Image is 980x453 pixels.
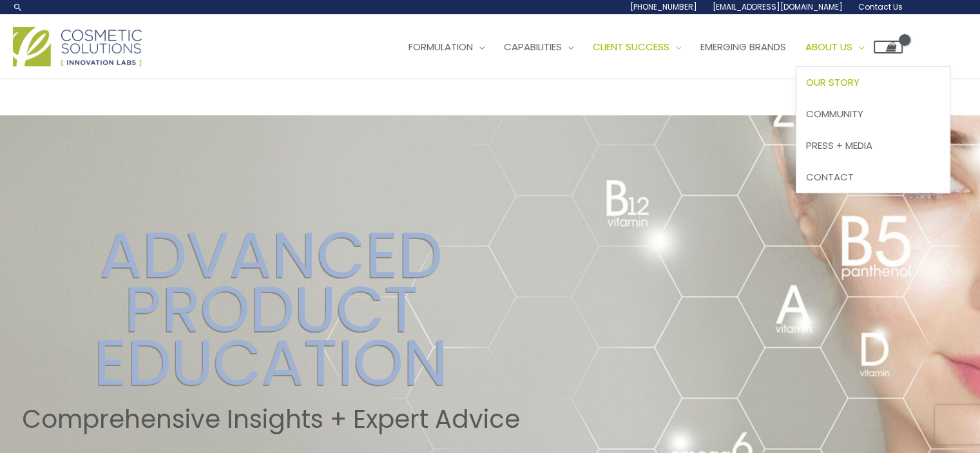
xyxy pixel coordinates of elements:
[806,107,863,120] span: Community
[399,28,494,66] a: Formulation
[22,228,520,389] h2: ADVANCED PRODUCT EDUCATION
[806,75,860,89] span: Our Story
[389,28,903,66] nav: Site Navigation
[858,1,903,12] span: Contact Us
[630,1,697,12] span: [PHONE_NUMBER]
[583,28,691,66] a: Client Success
[700,40,786,53] span: Emerging Brands
[494,28,583,66] a: Capabilities
[713,1,843,12] span: [EMAIL_ADDRESS][DOMAIN_NAME]
[796,130,950,161] a: Press + Media
[13,27,142,66] img: Cosmetic Solutions Logo
[504,40,562,53] span: Capabilities
[22,405,520,434] h2: Comprehensive Insights + Expert Advice
[796,67,950,99] a: Our Story
[874,41,903,53] a: View Shopping Cart, empty
[796,99,950,130] a: Community
[408,40,473,53] span: Formulation
[13,2,23,12] a: Search icon link
[796,28,874,66] a: About Us
[806,170,854,184] span: Contact
[806,139,872,152] span: Press + Media
[691,28,796,66] a: Emerging Brands
[593,40,669,53] span: Client Success
[796,161,950,193] a: Contact
[805,40,852,53] span: About Us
